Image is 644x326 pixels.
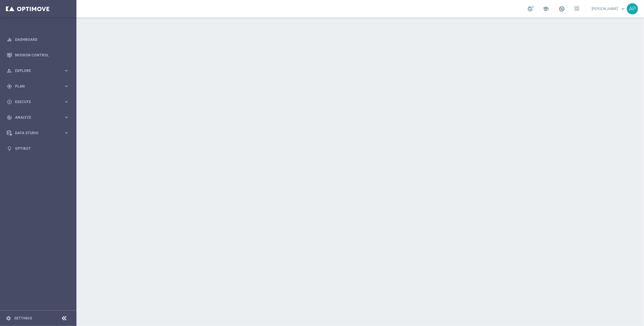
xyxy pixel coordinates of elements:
[7,37,12,42] i: equalizer
[15,32,69,47] a: Dashboard
[6,146,69,151] button: lightbulb Optibot
[7,99,64,105] div: Execute
[64,68,69,73] i: keyboard_arrow_right
[15,47,69,63] a: Mission Control
[7,146,12,151] i: lightbulb
[15,100,64,104] span: Execute
[7,99,12,105] i: play_circle_outline
[6,68,69,73] button: person_search Explore keyboard_arrow_right
[7,130,64,136] div: Data Studio
[15,69,64,73] span: Explore
[620,6,626,12] span: keyboard_arrow_down
[7,84,64,89] div: Plan
[7,115,12,120] i: track_changes
[64,115,69,120] i: keyboard_arrow_right
[15,116,64,119] span: Analyze
[6,37,69,42] button: equalizer Dashboard
[7,141,69,156] div: Optibot
[543,6,549,12] span: school
[7,32,69,47] div: Dashboard
[627,3,638,14] div: AP
[591,4,627,13] a: [PERSON_NAME]keyboard_arrow_down
[6,53,69,58] button: Mission Control
[64,130,69,136] i: keyboard_arrow_right
[6,131,69,135] button: Data Studio keyboard_arrow_right
[6,115,69,120] button: track_changes Analyze keyboard_arrow_right
[15,131,64,135] span: Data Studio
[6,316,11,321] i: settings
[7,47,69,63] div: Mission Control
[7,84,12,89] i: gps_fixed
[7,115,64,120] div: Analyze
[7,68,12,73] i: person_search
[64,83,69,89] i: keyboard_arrow_right
[14,317,32,320] a: Settings
[6,100,69,104] button: play_circle_outline Execute keyboard_arrow_right
[64,99,69,105] i: keyboard_arrow_right
[6,84,69,89] button: gps_fixed Plan keyboard_arrow_right
[15,85,64,88] span: Plan
[7,68,64,73] div: Explore
[15,141,69,156] a: Optibot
